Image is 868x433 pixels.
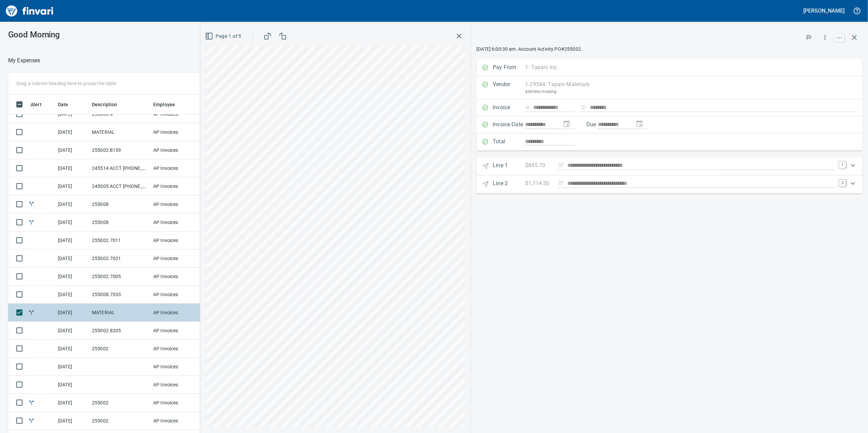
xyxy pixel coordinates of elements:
td: [DATE] [55,159,89,177]
td: 255002.8159 [89,141,151,159]
div: Expand [476,157,863,175]
td: AP Invoices [151,286,202,304]
p: Line 2 [493,179,525,189]
td: [DATE] [55,358,89,376]
h5: [PERSON_NAME] [804,7,845,14]
td: AP Invoices [151,159,202,177]
td: AP Invoices [151,376,202,394]
td: [DATE] [55,177,89,195]
button: [PERSON_NAME] [802,5,846,16]
td: 255008 [89,195,151,213]
span: Description [92,100,126,109]
span: Split transaction [28,310,35,315]
nav: breadcrumb [8,57,41,65]
td: AP Invoices [151,123,202,141]
span: Employee [153,100,175,109]
p: My Expenses [8,57,41,65]
span: Split transaction [28,400,35,405]
td: AP Invoices [151,340,202,358]
td: [DATE] [55,268,89,286]
h3: Good Morning [8,30,224,39]
td: AP Invoices [151,213,202,231]
td: AP Invoices [151,141,202,159]
span: Split transaction [28,220,35,224]
img: Finvari [4,3,55,19]
td: [DATE] [55,141,89,159]
td: AP Invoices [151,268,202,286]
span: Close invoice [833,29,863,46]
button: More [818,30,833,45]
a: 2 [839,179,846,186]
span: Alert [31,100,50,109]
td: AP Invoices [151,304,202,322]
td: [DATE] [55,394,89,412]
a: esc [834,34,845,42]
td: 255002.7011 [89,231,151,250]
td: AP Invoices [151,195,202,213]
td: MATERIAL [89,304,151,322]
a: 1 [839,161,846,168]
span: Employee [153,100,184,109]
td: AP Invoices [151,322,202,340]
span: Description [92,100,117,109]
td: 255002 [89,394,151,412]
td: [DATE] [55,340,89,358]
td: 255008 [89,213,151,231]
td: [DATE] [55,376,89,394]
td: MATERIAL [89,123,151,141]
span: Page 1 of 5 [206,32,241,41]
td: 245514 ACCT [PHONE_NUMBER] [89,159,151,177]
td: [DATE] [55,250,89,268]
td: [DATE] [55,195,89,213]
td: [DATE] [55,123,89,141]
button: Page 1 of 5 [204,30,244,43]
p: Line 1 [493,161,525,171]
td: [DATE] [55,304,89,322]
td: 245005 ACCT [PHONE_NUMBER] [89,177,151,195]
span: Date [58,100,68,109]
td: AP Invoices [151,177,202,195]
td: [DATE] [55,213,89,231]
td: [DATE] [55,231,89,250]
td: 255002.7031 [89,250,151,268]
td: 255008.7033 [89,286,151,304]
p: [DATE] 6:00:30 am. Account Activity PO#255002. [476,46,863,52]
span: Date [58,100,77,109]
p: Drag a column heading here to group the table [16,80,116,87]
td: AP Invoices [151,412,202,430]
td: 255002.7005 [89,268,151,286]
span: Alert [31,100,42,109]
td: 255002 [89,340,151,358]
td: AP Invoices [151,358,202,376]
td: AP Invoices [151,231,202,250]
span: Split transaction [28,202,35,206]
td: AP Invoices [151,250,202,268]
td: [DATE] [55,322,89,340]
p: $845.70 [525,161,552,170]
div: Expand [476,175,863,193]
span: Split transaction [28,418,35,423]
td: [DATE] [55,412,89,430]
p: $1,714.30 [525,179,552,188]
td: [DATE] [55,286,89,304]
button: Flag [801,30,816,45]
td: AP Invoices [151,394,202,412]
td: 255002.8205 [89,322,151,340]
td: 255002 [89,412,151,430]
